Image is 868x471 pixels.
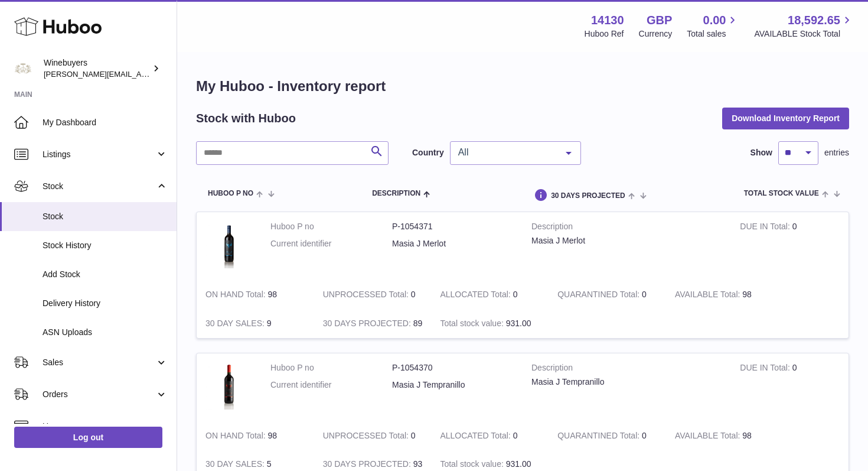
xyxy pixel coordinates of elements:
span: Sales [43,357,155,368]
dd: P-1054371 [392,221,514,232]
span: [PERSON_NAME][EMAIL_ADDRESS][DOMAIN_NAME] [44,69,237,79]
td: 0 [731,353,849,421]
span: Total sales [687,28,739,40]
strong: UNPROCESSED Total [323,290,411,302]
strong: ON HAND Total [205,290,268,302]
dt: Huboo P no [270,221,392,232]
dt: Current identifier [270,238,392,249]
strong: Total stock value [440,319,505,331]
dt: Current identifier [270,379,392,391]
h1: My Huboo - Inventory report [196,77,849,96]
div: Currency [639,28,673,40]
strong: QUARANTINED Total [557,290,642,302]
strong: GBP [647,12,672,28]
span: 18,592.65 [788,12,840,28]
span: Stock [43,181,155,192]
dd: Masia J Merlot [392,238,514,249]
span: 931.00 [506,319,531,328]
img: product image [205,221,253,268]
span: Orders [43,389,155,400]
span: AVAILABLE Stock Total [754,28,854,40]
img: product image [205,362,253,410]
td: 98 [197,280,314,309]
td: 0 [431,421,549,450]
span: Description [372,190,420,197]
td: 89 [314,309,432,338]
strong: Description [531,362,722,376]
td: 98 [666,421,784,450]
td: 98 [666,280,784,309]
strong: AVAILABLE Total [675,431,742,443]
div: Huboo Ref [585,28,624,40]
strong: ON HAND Total [205,431,268,443]
dt: Huboo P no [270,362,392,373]
dd: P-1054370 [392,362,514,373]
span: Stock [43,211,168,222]
label: Country [412,147,444,158]
span: entries [824,147,849,158]
strong: ALLOCATED Total [440,290,513,302]
span: Huboo P no [208,190,253,197]
span: 30 DAYS PROJECTED [551,192,625,200]
strong: DUE IN Total [740,222,792,234]
div: Masia J Merlot [531,235,722,246]
div: Masia J Tempranillo [531,376,722,388]
span: Add Stock [43,269,168,280]
strong: AVAILABLE Total [675,290,742,302]
strong: Description [531,221,722,235]
span: My Dashboard [43,117,168,128]
a: 0.00 Total sales [687,12,739,40]
strong: 14130 [591,12,624,28]
div: Winebuyers [44,57,150,80]
span: Usage [43,421,168,432]
h2: Stock with Huboo [196,111,296,126]
label: Show [750,147,772,158]
dd: Masia J Tempranillo [392,379,514,391]
td: 0 [314,421,432,450]
span: 0.00 [703,12,726,28]
span: ASN Uploads [43,327,168,338]
span: Stock History [43,240,168,251]
strong: DUE IN Total [740,363,792,375]
span: 931.00 [506,459,531,469]
span: 0 [642,431,647,440]
strong: ALLOCATED Total [440,431,513,443]
button: Download Inventory Report [722,108,849,129]
span: Listings [43,149,155,160]
td: 98 [197,421,314,450]
a: Log out [14,427,162,448]
img: peter@winebuyers.com [14,60,32,77]
td: 0 [431,280,549,309]
td: 0 [731,212,849,280]
strong: 30 DAYS PROJECTED [323,319,413,331]
span: All [455,147,557,158]
strong: QUARANTINED Total [557,431,642,443]
strong: UNPROCESSED Total [323,431,411,443]
td: 0 [314,280,432,309]
span: 0 [642,290,647,299]
a: 18,592.65 AVAILABLE Stock Total [754,12,854,40]
span: Total stock value [744,190,819,197]
td: 9 [197,309,314,338]
span: Delivery History [43,298,168,309]
strong: 30 DAY SALES [205,319,267,331]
